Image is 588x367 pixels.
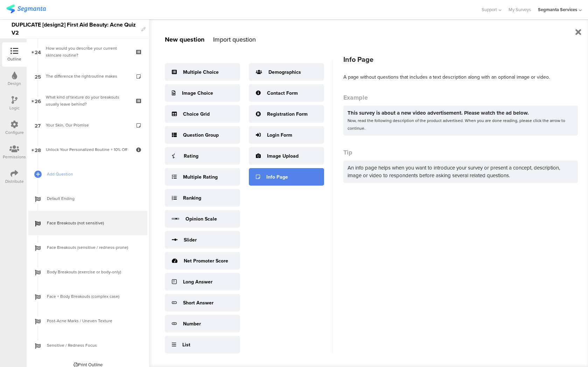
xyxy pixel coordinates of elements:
[28,88,147,113] a: 26 What kind of texture do your breakouts usually leave behind?
[46,146,129,153] div: Unlock Your Personalized Routine + 10% Off
[47,293,136,300] span: Face + Body Breakouts (complex case)
[46,122,129,129] div: Your Skin, Our Promise
[28,137,147,162] a: 28 Unlock Your Personalized Routine + 10% Off
[28,186,147,211] a: Default Ending
[348,109,574,117] div: This survey is about a new video advertisement. Please watch the ad below.
[268,69,301,76] div: Demographics
[35,146,41,153] span: 28
[165,35,204,44] div: New question
[184,236,197,244] div: Slider
[28,333,147,358] a: Sensitive / Redness Focus
[28,260,147,284] a: Body Breakouts (exercise or body-only)
[47,171,136,178] span: Add Question
[46,45,129,59] div: How would you describe your current skincare routine?
[35,97,41,105] span: 26
[5,178,24,185] div: Distribute
[28,211,147,235] a: Face Breakouts (not sensitive)
[46,94,129,108] div: What kind of texture do your breakouts usually leave behind?
[28,39,147,64] a: 24 How would you describe your current skincare routine?
[267,152,299,160] div: Image Upload
[28,309,147,333] a: Post-Acne Marks / Uneven Texture
[28,284,147,309] a: Face + Body Breakouts (complex case)
[183,173,218,181] div: Multiple Rating
[183,278,212,286] div: Long Answer
[28,113,147,137] a: 27 Your Skin, Our Promise
[183,194,201,202] div: Ranking
[213,35,256,44] div: Import question
[183,320,201,328] div: Number
[46,73,129,80] div: The difference the rightroutine makes
[183,299,213,307] div: Short Answer
[267,110,308,118] div: Registration Form
[47,317,136,324] span: Post-Acne Marks / Uneven Texture
[343,160,578,183] div: An info page helps when you want to introduce your survey or present a concept, description, imag...
[47,244,136,251] span: Face Breakouts (sensitive / redness-prone)
[482,6,497,13] span: Support
[6,5,46,13] img: segmanta logo
[28,64,147,88] a: 25 The difference the rightroutine makes
[7,56,21,62] div: Outline
[35,48,41,56] span: 24
[35,72,41,80] span: 25
[184,257,228,265] div: Net Promoter Score
[183,69,219,76] div: Multiple Choice
[343,93,578,102] div: Example
[343,73,578,81] div: A page without questions that includes a text description along with an optional image or video.
[182,89,213,97] div: Image Choice
[343,148,578,157] div: Tip
[185,215,217,223] div: Opinion Scale
[343,54,578,65] div: Info Page
[267,131,292,139] div: Login Form
[47,220,136,226] span: Face Breakouts (not sensitive)
[47,268,136,275] span: Body Breakouts (exercise or body-only)
[5,129,24,136] div: Configure
[184,152,198,160] div: Rating
[47,195,136,202] span: Default Ending
[266,173,288,181] div: Info Page
[538,6,577,13] div: Segmanta Services
[28,235,147,260] a: Face Breakouts (sensitive / redness-prone)
[183,110,210,118] div: Choice Grid
[267,89,298,97] div: Contact Form
[8,80,21,87] div: Design
[35,121,41,129] span: 27
[47,342,136,349] span: Sensitive / Redness Focus
[9,105,20,111] div: Logic
[348,117,574,132] div: Now, read the following description of the product advertised. When you are done reading, please ...
[3,154,26,160] div: Permissions
[12,19,138,38] div: DUPLICATE [design2] First Aid Beauty: Acne Quiz V2
[183,131,219,139] div: Question Group
[182,341,190,348] div: List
